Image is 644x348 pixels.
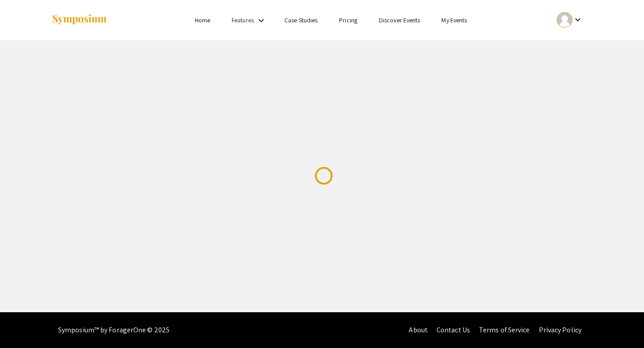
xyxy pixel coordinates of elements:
[339,16,357,24] a: Pricing
[232,16,254,24] a: Features
[479,325,530,335] a: Terms of Service
[256,15,267,26] mat-icon: Expand Features list
[284,16,318,24] a: Case Studies
[572,14,583,25] mat-icon: Expand account dropdown
[51,14,107,26] img: Symposium by ForagerOne
[441,16,467,24] a: My Events
[606,308,637,341] iframe: Chat
[547,10,593,30] button: Expand account dropdown
[409,325,428,335] a: About
[379,16,420,24] a: Discover Events
[58,312,169,348] div: Symposium™ by ForagerOne © 2025
[436,325,470,335] a: Contact Us
[539,325,581,335] a: Privacy Policy
[195,16,210,24] a: Home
